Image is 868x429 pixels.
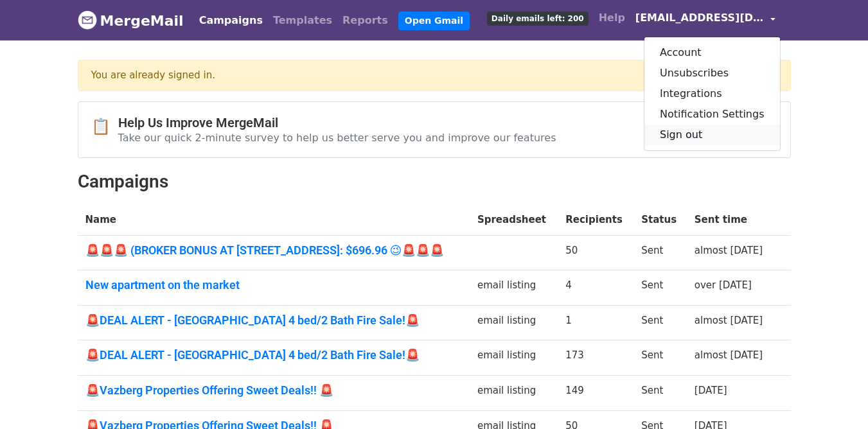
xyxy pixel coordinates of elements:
[398,12,470,30] a: Open Gmail
[633,235,687,270] td: Sent
[695,315,763,326] a: almost [DATE]
[633,340,687,376] td: Sent
[558,235,633,270] td: 50
[695,245,763,256] a: almost [DATE]
[337,8,393,33] a: Reports
[558,270,633,306] td: 4
[558,375,633,410] td: 149
[633,305,687,340] td: Sent
[470,340,558,376] td: email listing
[470,305,558,340] td: email listing
[644,104,780,125] a: Notification Settings
[558,305,633,340] td: 1
[687,205,775,235] th: Sent time
[635,10,764,26] span: [EMAIL_ADDRESS][DOMAIN_NAME]
[558,205,633,235] th: Recipients
[558,340,633,376] td: 173
[470,270,558,306] td: email listing
[644,125,780,145] a: Sign out
[633,270,687,306] td: Sent
[482,5,594,31] a: Daily emails left: 200
[804,367,868,429] iframe: Chat Widget
[487,12,589,26] span: Daily emails left: 200
[644,42,780,63] a: Account
[85,383,462,398] a: 🚨Vazberg Properties Offering Sweet Deals!! 🚨
[78,171,791,193] h2: Campaigns
[268,8,337,33] a: Templates
[85,243,462,258] a: 🚨🚨🚨 (BROKER BONUS AT [STREET_ADDRESS]: $696.96 😉🚨🚨🚨
[644,37,781,151] div: [EMAIL_ADDRESS][DOMAIN_NAME]
[695,385,727,396] a: [DATE]
[91,68,765,83] div: You are already signed in.
[118,131,556,144] p: Take our quick 2-minute survey to help us better serve you and improve our features
[85,278,462,292] a: New apartment on the market
[78,10,97,30] img: MergeMail logo
[85,348,462,362] a: 🚨DEAL ALERT - [GEOGRAPHIC_DATA] 4 bed/2 Bath Fire Sale!🚨
[470,375,558,410] td: email listing
[630,5,781,35] a: [EMAIL_ADDRESS][DOMAIN_NAME]
[118,115,556,130] h4: Help Us Improve MergeMail
[594,5,630,31] a: Help
[644,63,780,83] a: Unsubscribes
[91,118,118,136] span: 📋
[695,349,763,361] a: almost [DATE]
[78,7,184,34] a: MergeMail
[644,83,780,104] a: Integrations
[633,375,687,410] td: Sent
[695,279,752,291] a: over [DATE]
[633,205,687,235] th: Status
[85,313,462,328] a: 🚨DEAL ALERT - [GEOGRAPHIC_DATA] 4 bed/2 Bath Fire Sale!🚨
[194,8,268,33] a: Campaigns
[78,205,470,235] th: Name
[470,205,558,235] th: Spreadsheet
